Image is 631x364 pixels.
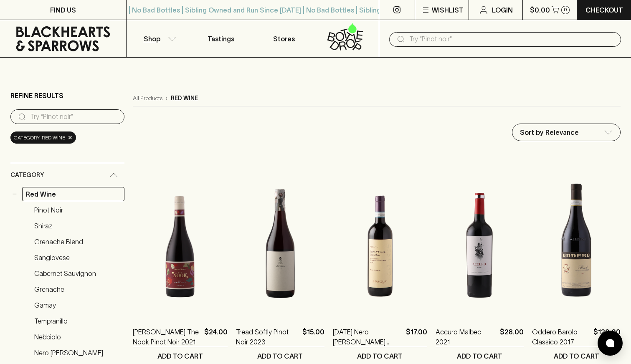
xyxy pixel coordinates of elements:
a: Nebbiolo [30,330,124,344]
span: Category [10,170,44,180]
a: Tread Softly Pinot Noir 2023 [236,327,299,347]
a: Cabernet Sauvignon [30,266,124,281]
p: $17.00 [406,327,427,347]
p: ADD TO CART [554,351,599,361]
p: Refine Results [10,91,63,101]
img: Buller The Nook Pinot Noir 2021 [133,168,228,314]
p: Checkout [585,5,623,15]
p: Shop [144,34,160,44]
p: $24.00 [204,327,228,347]
p: red wine [171,94,198,103]
img: Tread Softly Pinot Noir 2023 [236,168,324,314]
button: Shop [127,20,190,57]
p: › [166,94,167,103]
p: ADD TO CART [357,351,403,361]
p: Sort by Relevance [520,127,579,137]
p: $0.00 [530,5,550,15]
img: bubble-icon [606,339,614,347]
div: Sort by Relevance [512,124,620,141]
a: Gamay [30,298,124,312]
a: Grenache Blend [30,235,124,249]
p: Tastings [208,34,234,44]
a: Red Wine [22,187,124,201]
img: Oddero Barolo Classico 2017 [532,168,621,314]
a: Sangiovese [30,250,124,265]
p: Wishlist [432,5,464,15]
a: Nero [PERSON_NAME] [30,346,124,360]
div: Category [10,163,124,187]
p: Stores [273,34,295,44]
p: ADD TO CART [257,351,303,361]
p: ADD TO CART [157,351,203,361]
p: 0 [564,8,567,12]
a: Tastings [190,20,253,57]
a: Oddero Barolo Classico 2017 [532,327,590,347]
span: Category: red wine [14,134,65,142]
p: $28.00 [500,327,524,347]
p: Login [492,5,513,15]
input: Try “Pinot noir” [30,110,118,124]
input: Try "Pinot noir" [409,33,614,46]
span: × [68,133,73,142]
img: Accuro Malbec 2021 [436,168,524,314]
p: ADD TO CART [457,351,502,361]
a: Pinot Noir [30,203,124,217]
p: $15.00 [302,327,324,347]
a: All Products [133,94,162,103]
a: Grenache [30,282,124,296]
a: Shiraz [30,219,124,233]
a: Stores [253,20,316,57]
a: [PERSON_NAME] The Nook Pinot Noir 2021 [133,327,201,347]
p: FIND US [50,5,76,15]
p: $120.00 [593,327,621,347]
a: [DATE] Nero [PERSON_NAME] 2023 [333,327,403,347]
button: − [10,190,19,198]
a: Accuro Malbec 2021 [436,327,497,347]
a: Tempranillo [30,314,124,328]
img: Pasqua Nero d'Avola 2023 [333,168,427,314]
